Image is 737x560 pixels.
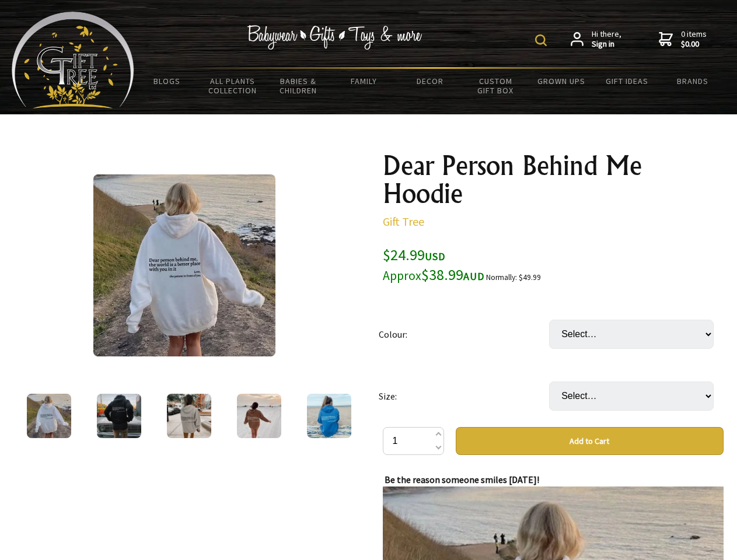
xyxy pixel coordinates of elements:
td: Size: [379,365,549,427]
span: 0 items [681,29,707,50]
a: Brands [660,69,726,93]
img: Dear Person Behind Me Hoodie [167,394,211,438]
a: BLOGS [134,69,200,93]
strong: $0.00 [681,39,707,50]
a: All Plants Collection [200,69,266,103]
img: Dear Person Behind Me Hoodie [237,394,281,438]
img: Babywear - Gifts - Toys & more [247,25,422,50]
button: Add to Cart [456,427,724,455]
img: Dear Person Behind Me Hoodie [307,394,351,438]
span: AUD [463,269,484,283]
a: Custom Gift Box [463,69,529,103]
a: Gift Tree [383,214,424,229]
img: Dear Person Behind Me Hoodie [27,394,71,438]
img: product search [535,34,547,46]
img: Babyware - Gifts - Toys and more... [12,12,134,108]
a: Gift Ideas [594,69,660,93]
a: Grown Ups [528,69,594,93]
img: Dear Person Behind Me Hoodie [97,394,141,438]
span: USD [425,250,445,263]
a: Babies & Children [266,69,331,103]
a: Family [331,69,397,93]
a: 0 items$0.00 [659,29,707,50]
span: $24.99 $38.99 [383,245,484,284]
small: Approx [383,268,421,283]
a: Hi there,Sign in [571,29,621,50]
strong: Sign in [592,39,621,50]
td: Colour: [379,303,549,365]
span: Hi there, [592,29,621,50]
h1: Dear Person Behind Me Hoodie [383,152,724,208]
img: Dear Person Behind Me Hoodie [93,174,275,356]
small: Normally: $49.99 [486,272,541,282]
a: Decor [397,69,463,93]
